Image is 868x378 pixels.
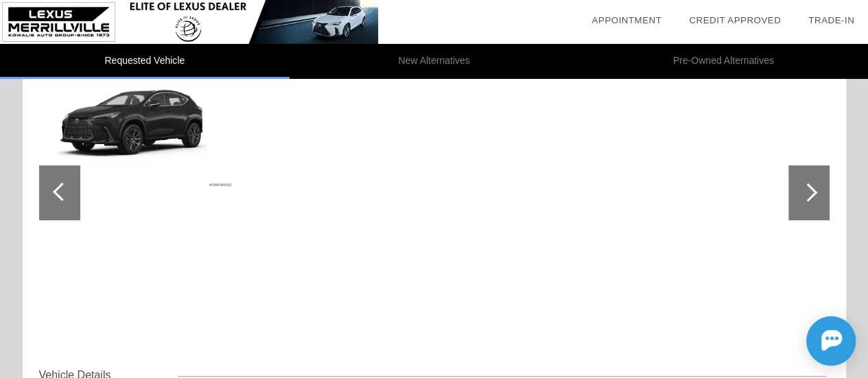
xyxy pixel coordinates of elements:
[578,44,868,79] li: Pre-Owned Alternatives
[45,47,234,189] img: fbadb0562d3411a923f62d4609fb17dd14f02304.png
[808,15,854,25] a: Trade-In
[744,304,868,378] iframe: Chat Assistance
[591,15,661,25] a: Appointment
[290,44,579,79] li: New Alternatives
[689,15,781,25] a: Credit Approved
